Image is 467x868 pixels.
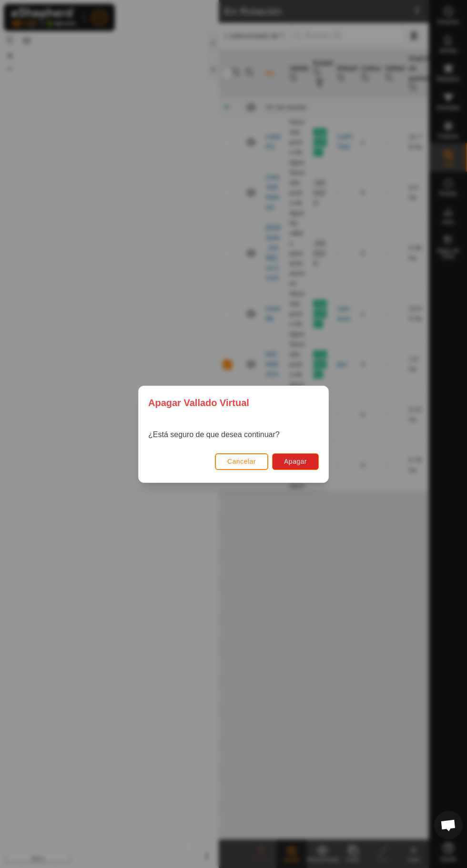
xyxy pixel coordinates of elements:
[227,458,256,465] span: Cancelar
[215,453,268,470] button: Cancelar
[272,453,319,470] button: Apagar
[148,429,280,440] p: ¿Está seguro de que desea continuar?
[284,458,307,465] span: Apagar
[434,811,463,839] div: Chat abierto
[148,396,249,410] span: Apagar Vallado Virtual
